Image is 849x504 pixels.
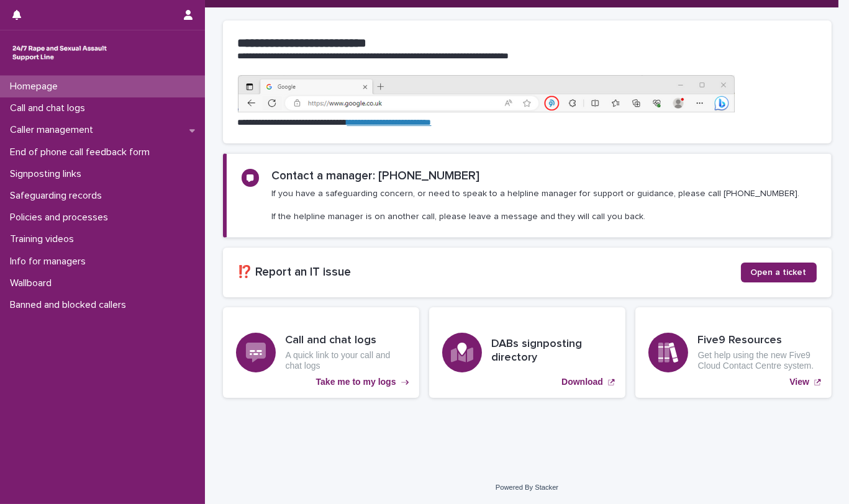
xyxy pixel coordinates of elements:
[492,338,612,364] h3: DABs signposting directory
[5,146,160,158] p: End of phone call feedback form
[238,265,741,279] h2: ⁉️ Report an IT issue
[5,212,118,223] p: Policies and processes
[316,377,396,387] p: Take me to my logs
[429,307,625,398] a: Download
[5,102,95,114] p: Call and chat logs
[286,334,406,348] h3: Call and chat logs
[271,169,479,183] h2: Contact a manager: [PHONE_NUMBER]
[5,256,96,268] p: Info for managers
[271,188,799,222] p: If you have a safeguarding concern, or need to speak to a helpline manager for support or guidanc...
[698,334,819,348] h3: Five9 Resources
[5,168,91,180] p: Signposting links
[5,299,136,311] p: Banned and blocked callers
[5,233,84,245] p: Training videos
[5,190,112,202] p: Safeguarding records
[5,124,103,136] p: Caller management
[751,268,807,277] span: Open a ticket
[5,81,68,92] p: Homepage
[698,350,819,371] p: Get help using the new Five9 Cloud Contact Centre system.
[741,263,817,282] a: Open a ticket
[5,277,61,289] p: Wallboard
[561,377,603,387] p: Download
[286,350,406,371] p: A quick link to your call and chat logs
[635,307,832,398] a: View
[10,40,109,65] img: rhQMoQhaT3yELyF149Cw
[496,484,558,491] a: Powered By Stacker
[223,307,419,398] a: Take me to my logs
[238,75,735,112] img: https%3A%2F%2Fcdn.document360.io%2F0deca9d6-0dac-4e56-9e8f-8d9979bfce0e%2FImages%2FDocumentation%...
[789,377,809,387] p: View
